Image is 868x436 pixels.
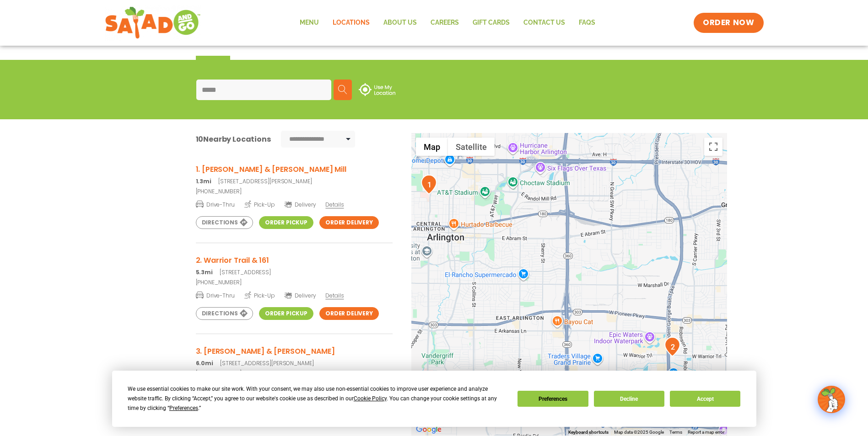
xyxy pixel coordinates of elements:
[196,255,393,266] h3: 2. Warrior Trail & 161
[196,164,393,186] a: 1. [PERSON_NAME] & [PERSON_NAME] Mill 1.3mi[STREET_ADDRESS][PERSON_NAME]
[326,12,377,33] a: Locations
[338,85,347,94] img: search.svg
[196,346,393,357] h3: 3. [PERSON_NAME] & [PERSON_NAME]
[518,391,588,407] button: Preferences
[284,292,316,300] span: Delivery
[572,12,602,33] a: FAQs
[196,216,253,229] a: Directions
[196,291,235,300] span: Drive-Thru
[105,5,201,41] img: new-SAG-logo-768×292
[293,12,602,33] nav: Menu
[196,197,393,209] a: Drive-Thru Pick-Up Delivery Details
[196,200,235,209] span: Drive-Thru
[196,187,393,196] a: [PHONE_NUMBER]
[196,133,271,145] div: Nearby Locations
[688,430,724,435] a: Report a map error
[196,278,393,287] a: [PHONE_NUMBER]
[196,307,253,320] a: Directions
[325,292,344,299] span: Details
[128,384,507,413] div: We use essential cookies to make our site work. With your consent, we may also use non-essential ...
[325,201,344,208] span: Details
[259,216,313,229] a: Order Pickup
[819,387,844,412] img: wpChatIcon
[319,307,379,320] a: Order Delivery
[594,391,664,407] button: Decline
[448,138,495,156] button: Show satellite imagery
[293,12,326,33] a: Menu
[196,268,213,276] strong: 5.3mi
[703,17,754,28] span: ORDER NOW
[196,268,393,276] p: [STREET_ADDRESS]
[169,405,198,411] span: Preferences
[354,395,387,402] span: Cookie Policy
[244,291,275,300] span: Pick-Up
[196,255,393,276] a: 2. Warrior Trail & 161 5.3mi[STREET_ADDRESS]
[669,430,682,435] a: Terms (opens in new tab)
[377,12,424,33] a: About Us
[466,12,517,33] a: GIFT CARDS
[196,134,204,144] span: 10
[259,307,313,320] a: Order Pickup
[614,430,664,435] span: Map data ©2025 Google
[284,201,316,209] span: Delivery
[196,288,393,300] a: Drive-Thru Pick-Up Delivery Details
[196,369,393,378] a: [PHONE_NUMBER]
[416,138,448,156] button: Show street map
[414,424,444,436] a: Open this area in Google Maps (opens a new window)
[196,177,211,185] strong: 1.3mi
[196,164,393,175] h3: 1. [PERSON_NAME] & [PERSON_NAME] Mill
[670,391,740,407] button: Accept
[421,175,437,194] div: 1
[568,429,609,436] button: Keyboard shortcuts
[112,371,756,427] div: Cookie Consent Prompt
[517,12,572,33] a: Contact Us
[359,83,395,96] img: use-location.svg
[196,359,213,367] strong: 6.0mi
[414,424,444,436] img: Google
[664,337,680,356] div: 2
[196,359,393,367] p: [STREET_ADDRESS][PERSON_NAME]
[319,216,379,229] a: Order Delivery
[694,13,763,33] a: ORDER NOW
[196,177,393,186] p: [STREET_ADDRESS][PERSON_NAME]
[244,200,275,209] span: Pick-Up
[424,12,466,33] a: Careers
[196,346,393,367] a: 3. [PERSON_NAME] & [PERSON_NAME] 6.0mi[STREET_ADDRESS][PERSON_NAME]
[704,138,722,156] button: Toggle fullscreen view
